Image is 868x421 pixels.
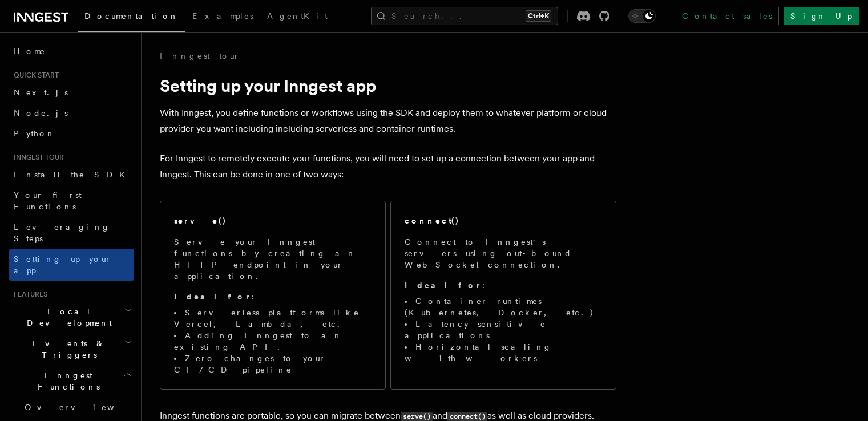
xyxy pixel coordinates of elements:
[9,103,134,123] a: Node.js
[185,3,260,31] a: Examples
[160,50,240,62] a: Inngest tour
[9,164,134,185] a: Install the SDK
[405,341,602,364] li: Horizontal scaling with workers
[9,301,134,333] button: Local Development
[9,370,123,392] span: Inngest Functions
[14,191,82,211] span: Your first Functions
[160,105,616,137] p: With Inngest, you define functions or workflows using the SDK and deploy them to whatever platfor...
[174,291,372,302] p: :
[84,11,179,21] span: Documentation
[371,7,558,25] button: Search...Ctrl+K
[14,88,68,97] span: Next.js
[405,236,602,270] p: Connect to Inngest's servers using out-bound WebSocket connection.
[192,11,253,21] span: Examples
[260,3,334,31] a: AgentKit
[405,295,602,318] li: Container runtimes (Kubernetes, Docker, etc.)
[14,46,46,57] span: Home
[9,71,59,80] span: Quick start
[160,151,616,183] p: For Inngest to remotely execute your functions, you will need to set up a connection between your...
[174,215,227,226] h2: serve()
[14,108,68,118] span: Node.js
[174,236,372,282] p: Serve your Inngest functions by creating an HTTP endpoint in your application.
[9,333,134,365] button: Events & Triggers
[675,7,779,25] a: Contact sales
[174,330,372,353] li: Adding Inngest to an existing API.
[628,9,656,23] button: Toggle dark mode
[9,306,124,329] span: Local Development
[14,254,112,275] span: Setting up your app
[405,318,602,341] li: Latency sensitive applications
[9,41,134,62] a: Home
[25,403,142,412] span: Overview
[9,249,134,281] a: Setting up your app
[14,222,110,243] span: Leveraging Steps
[20,397,134,418] a: Overview
[9,365,134,397] button: Inngest Functions
[174,292,252,301] strong: Ideal for
[14,170,132,179] span: Install the SDK
[174,307,372,330] li: Serverless platforms like Vercel, Lambda, etc.
[9,217,134,249] a: Leveraging Steps
[174,353,372,375] li: Zero changes to your CI/CD pipeline
[9,82,134,103] a: Next.js
[160,201,386,390] a: serve()Serve your Inngest functions by creating an HTTP endpoint in your application.Ideal for:Se...
[784,7,859,25] a: Sign Up
[160,75,616,96] h1: Setting up your Inngest app
[78,3,185,32] a: Documentation
[9,338,124,361] span: Events & Triggers
[405,281,482,290] strong: Ideal for
[9,123,134,144] a: Python
[9,290,47,299] span: Features
[267,11,328,21] span: AgentKit
[405,215,459,226] h2: connect()
[14,129,55,138] span: Python
[405,280,602,291] p: :
[526,10,551,22] kbd: Ctrl+K
[9,185,134,217] a: Your first Functions
[390,201,616,390] a: connect()Connect to Inngest's servers using out-bound WebSocket connection.Ideal for:Container ru...
[9,153,64,162] span: Inngest tour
